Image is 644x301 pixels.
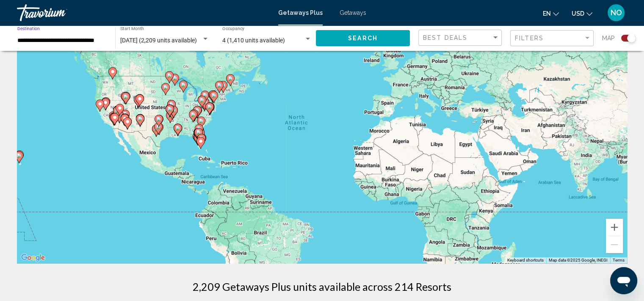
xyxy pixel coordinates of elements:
[316,30,410,46] button: Search
[340,9,366,16] a: Getaways
[515,35,544,42] span: Filters
[510,30,594,47] button: Filter
[222,37,285,44] span: 4 (1,410 units available)
[611,8,622,17] span: NO
[423,34,499,42] mat-select: Sort by
[606,236,623,253] button: Zoom out
[348,35,378,42] span: Search
[120,37,197,44] span: [DATE] (2,209 units available)
[572,7,592,20] button: Change currency
[193,280,451,293] h1: 2,209 Getaways Plus units available across 214 Resorts
[572,10,584,17] span: USD
[610,267,637,294] iframe: Button to launch messaging window
[278,9,323,16] a: Getaways Plus
[605,4,627,22] button: User Menu
[423,34,467,41] span: Best Deals
[602,32,615,44] span: Map
[549,258,608,262] span: Map data ©2025 Google, INEGI
[19,252,47,263] img: Google
[543,7,559,20] button: Change language
[543,10,551,17] span: en
[17,4,270,21] a: Travorium
[613,258,625,262] a: Terms
[606,219,623,236] button: Zoom in
[507,257,544,263] button: Keyboard shortcuts
[19,252,47,263] a: Open this area in Google Maps (opens a new window)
